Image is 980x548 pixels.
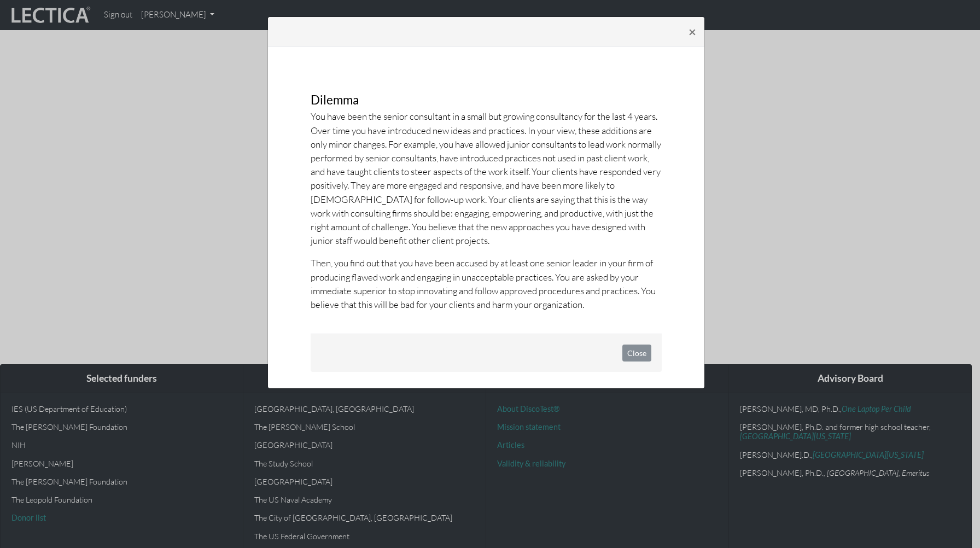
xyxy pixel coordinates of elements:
[311,85,662,107] h3: Dilemma
[311,109,662,247] p: You have been the senior consultant in a small but growing consultancy for the last 4 years. Over...
[311,256,662,311] p: Then, you find out that you have been accused by at least one senior leader in your firm of produ...
[622,345,651,362] button: Close
[689,24,696,39] span: ×
[680,16,705,47] button: Close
